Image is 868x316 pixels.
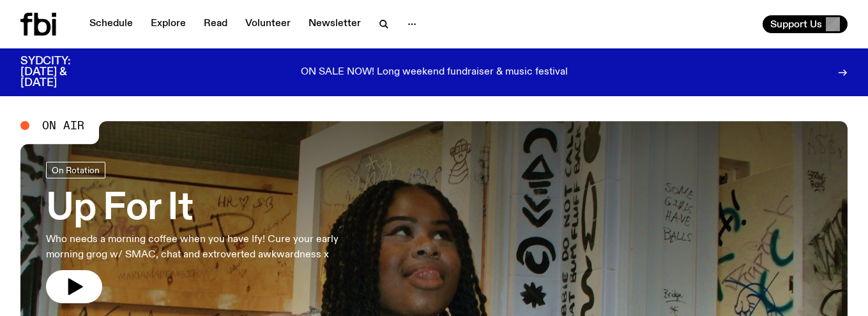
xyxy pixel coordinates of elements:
[46,232,373,262] p: Who needs a morning coffee when you have Ify! Cure your early morning grog w/ SMAC, chat and extr...
[46,191,373,227] h3: Up For It
[196,15,235,33] a: Read
[82,15,141,33] a: Schedule
[301,15,369,33] a: Newsletter
[52,165,100,175] span: On Rotation
[20,56,102,89] h3: SYDCITY: [DATE] & [DATE]
[238,15,298,33] a: Volunteer
[301,67,568,78] p: ON SALE NOW! Long weekend fundraiser & music festival
[46,162,105,178] a: On Rotation
[763,15,848,33] button: Support Us
[143,15,194,33] a: Explore
[46,162,373,303] a: Up For ItWho needs a morning coffee when you have Ify! Cure your early morning grog w/ SMAC, chat...
[770,18,822,30] span: Support Us
[42,120,84,131] span: On Air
